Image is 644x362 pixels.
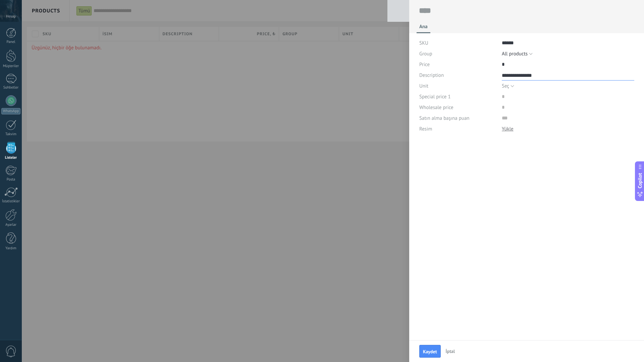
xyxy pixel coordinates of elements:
span: Satın alma başına puan [419,116,470,121]
span: Price [419,62,430,67]
div: Listeler [1,156,21,160]
span: Hesap [6,14,16,19]
span: Seç [502,83,509,89]
span: Wholesale price [419,105,453,110]
span: Description [419,73,444,78]
div: Description [419,70,497,81]
div: Panel [1,40,21,44]
div: İstatistikler [1,199,21,204]
span: Ana [419,23,428,33]
div: Price [419,59,497,70]
div: Sohbetler [1,86,21,90]
div: Yardım [1,246,21,251]
button: İptal [443,346,458,356]
div: Müşteriler [1,64,21,68]
span: Resim [419,126,432,132]
div: Special price 1 [419,91,497,102]
button: Kaydet [419,345,441,358]
span: Kaydet [423,349,437,354]
span: Special price 1 [419,94,451,99]
div: Resim [419,123,497,134]
div: Wholesale price [419,102,497,113]
span: Copilot [637,173,643,188]
span: İptal [446,348,455,354]
button: All products [502,48,533,59]
div: Group [419,48,497,59]
span: Unit [419,84,428,89]
span: All products [502,51,528,57]
div: Unit [419,81,497,91]
div: Takvim [1,132,21,137]
div: SKU [419,38,497,48]
div: Posta [1,177,21,182]
span: SKU [419,41,428,46]
div: WhatsApp [1,108,20,114]
span: Group [419,51,432,56]
div: Satın alma başına puan [419,113,497,123]
div: Ayarlar [1,223,21,227]
button: Seç [502,81,514,91]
